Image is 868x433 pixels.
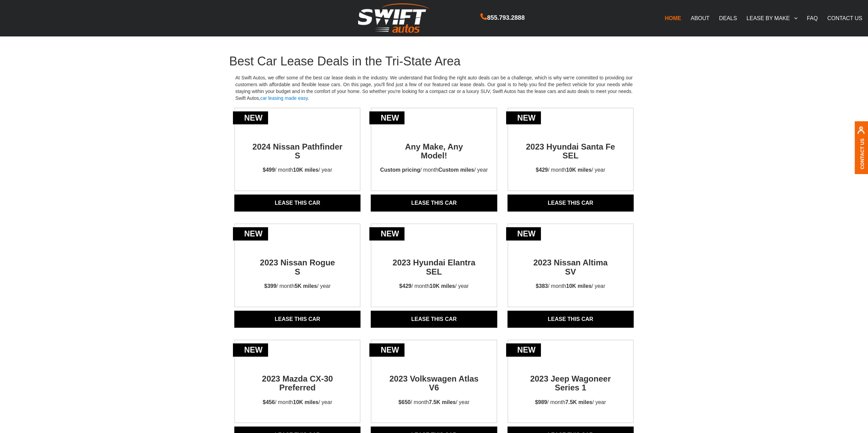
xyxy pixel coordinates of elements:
a: Contact Us [859,138,865,169]
img: Swift Autos [358,3,430,33]
a: Lease THIS CAR [507,195,634,212]
h1: Best Car Lease Deals in the Tri-State Area [229,55,639,68]
strong: $429 [399,283,412,289]
strong: 10K miles [430,283,455,289]
p: / month / year [530,160,612,180]
div: new [369,343,404,357]
div: new [506,111,541,125]
h2: Any Make, Any Model! [386,130,482,160]
strong: 10K miles [293,167,319,173]
div: new [233,111,268,125]
strong: 7.5K miles [565,399,592,405]
a: Lease THIS CAR [507,311,634,328]
a: Lease THIS CAR [234,195,361,212]
p: / month / year [530,276,612,296]
a: HOME [660,11,686,25]
h2: 2024 Nissan Pathfinder S [249,130,345,160]
a: new2023 Jeep Wagoneer Series 1$989/ month7.5K miles/ year [508,362,633,413]
strong: 7.5K miles [429,399,456,405]
a: LEASE BY MAKE [742,11,802,25]
h2: 2023 Nissan Rogue S [249,246,345,276]
a: 855.793.2888 [481,15,525,21]
p: / month / year [256,160,338,180]
strong: 10K miles [293,399,319,405]
a: Lease THIS CAR [371,311,497,328]
strong: $499 [263,167,275,173]
p: / month / year [374,160,494,180]
img: contact us, iconuser [857,126,865,138]
a: Lease THIS CAR [371,195,497,212]
a: FAQ [802,11,823,25]
strong: Custom miles [438,167,474,173]
a: newAny Make, AnyModel!Custom pricing/ monthCustom miles/ year [371,130,496,181]
strong: $399 [264,283,277,289]
div: new [369,227,404,241]
strong: $650 [398,399,411,405]
strong: $456 [263,399,275,405]
a: new2024 Nissan Pathfinder S$499/ month10K miles/ year [235,130,360,181]
a: new2023 Nissan AltimaSV$383/ month10K miles/ year [508,246,633,296]
a: DEALS [714,11,741,25]
strong: 10K miles [566,283,592,289]
strong: $383 [536,283,548,289]
p: / month / year [392,392,475,413]
div: new [506,227,541,241]
a: new2023 Volkswagen Atlas V6$650/ month7.5K miles/ year [371,362,496,413]
div: new [233,227,268,241]
a: ABOUT [686,11,714,25]
h2: 2023 Volkswagen Atlas V6 [386,362,482,392]
div: new [369,111,404,125]
h2: 2023 Mazda CX-30 Preferred [249,362,345,392]
p: At Swift Autos, we offer some of the best car lease deals in the industry. We understand that fin... [229,68,639,108]
a: new2023 Nissan RogueS$399/ month5K miles/ year [235,246,360,296]
p: / month / year [258,276,337,296]
div: new [233,343,268,357]
p: / month / year [529,392,612,413]
a: new2023 Hyundai Elantra SEL$429/ month10K miles/ year [371,246,496,296]
h2: 2023 Hyundai Elantra SEL [386,246,482,276]
a: Lease THIS CAR [234,311,361,328]
h2: 2023 Nissan Altima SV [523,246,619,276]
strong: $989 [535,399,547,405]
span: 855.793.2888 [487,13,525,23]
strong: 5K miles [295,283,317,289]
a: CONTACT US [823,11,867,25]
strong: Custom pricing [380,167,420,173]
a: new2023 Mazda CX-30 Preferred$456/ month10K miles/ year [235,362,360,413]
strong: 10K miles [566,167,592,173]
a: car leasing made easy [260,95,308,101]
p: / month / year [393,276,475,296]
p: / month / year [256,392,338,413]
strong: $429 [536,167,548,173]
h2: 2023 Hyundai Santa Fe SEL [523,130,619,160]
a: new2023 Hyundai Santa Fe SEL$429/ month10K miles/ year [508,130,633,181]
div: new [506,343,541,357]
h2: 2023 Jeep Wagoneer Series 1 [523,362,619,392]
